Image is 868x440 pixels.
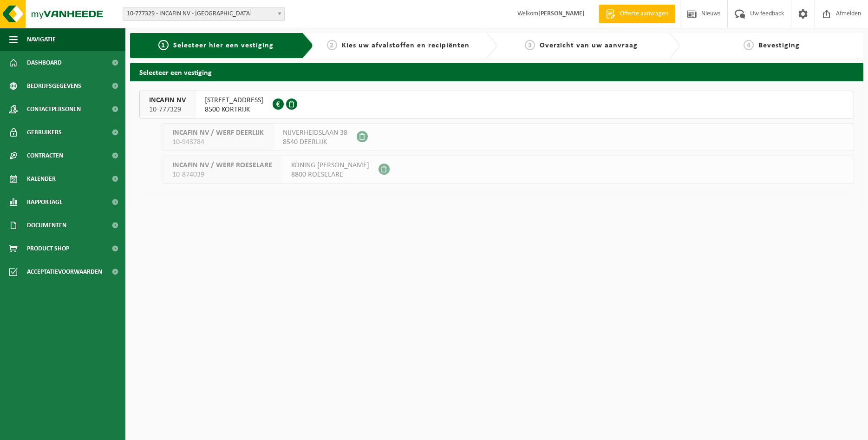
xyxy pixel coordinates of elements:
[123,7,285,21] span: 10-777329 - INCAFIN NV - KORTRIJK
[172,170,272,179] span: 10-874039
[758,42,800,49] span: Bevestiging
[172,138,264,147] span: 10-943784
[342,42,470,49] span: Kies uw afvalstoffen en recipiënten
[538,10,585,17] strong: [PERSON_NAME]
[27,167,56,190] span: Kalender
[27,74,81,98] span: Bedrijfsgegevens
[525,40,535,50] span: 3
[27,214,66,237] span: Documenten
[205,96,263,105] span: [STREET_ADDRESS]
[123,7,284,20] span: 10-777329 - INCAFIN NV - KORTRIJK
[172,128,264,138] span: INCAFIN NV / WERF DEERLIJK
[540,42,638,49] span: Overzicht van uw aanvraag
[599,5,675,23] a: Offerte aanvragen
[327,40,337,50] span: 2
[291,170,369,179] span: 8800 ROESELARE
[205,105,263,114] span: 8500 KORTRIJK
[27,98,81,121] span: Contactpersonen
[283,138,347,147] span: 8540 DEERLIJK
[173,42,274,49] span: Selecteer hier een vestiging
[158,40,169,50] span: 1
[130,63,863,81] h2: Selecteer een vestiging
[27,190,63,214] span: Rapportage
[27,260,102,283] span: Acceptatievoorwaarden
[139,91,854,118] button: INCAFIN NV 10-777329 [STREET_ADDRESS]8500 KORTRIJK
[27,237,69,260] span: Product Shop
[283,128,347,138] span: NIJVERHEIDSLAAN 38
[27,121,62,144] span: Gebruikers
[27,28,56,51] span: Navigatie
[618,9,671,19] span: Offerte aanvragen
[27,51,62,74] span: Dashboard
[172,161,272,170] span: INCAFIN NV / WERF ROESELARE
[744,40,754,50] span: 4
[149,96,186,105] span: INCAFIN NV
[291,161,369,170] span: KONING [PERSON_NAME]
[27,144,63,167] span: Contracten
[149,105,186,114] span: 10-777329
